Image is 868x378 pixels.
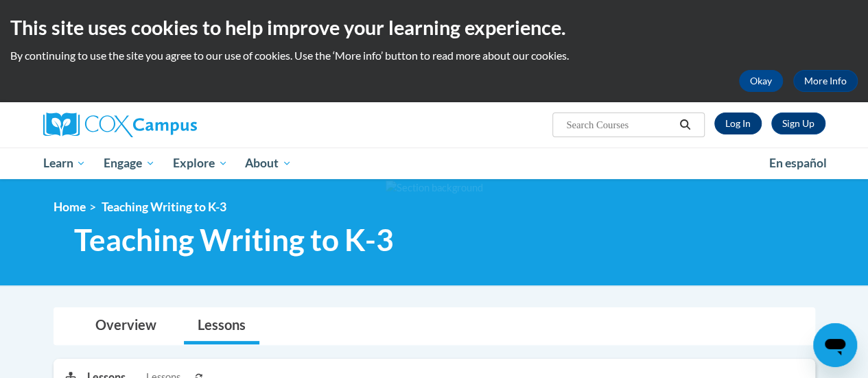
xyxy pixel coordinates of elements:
[43,113,290,137] a: Cox Campus
[739,70,783,92] button: Okay
[95,147,164,179] a: Engage
[386,180,483,196] img: Section background
[34,147,95,179] a: Learn
[793,70,858,92] a: More Info
[565,117,675,133] input: Search Courses
[104,155,155,172] span: Engage
[10,14,858,41] h2: This site uses cookies to help improve your learning experience.
[43,113,197,137] img: Cox Campus
[74,222,394,258] span: Teaching Writing to K-3
[714,113,762,134] a: Log In
[184,308,259,344] a: Lessons
[43,155,86,172] span: Learn
[33,147,836,179] div: Main menu
[236,147,301,179] a: About
[771,113,825,134] a: Register
[675,117,695,133] button: Search
[164,147,237,179] a: Explore
[813,323,857,367] iframe: Button to launch messaging window
[82,308,170,344] a: Overview
[760,149,836,178] a: En español
[173,155,228,172] span: Explore
[102,200,226,214] span: Teaching Writing to K-3
[245,155,292,172] span: About
[769,156,827,170] span: En español
[10,48,858,63] p: By continuing to use the site you agree to our use of cookies. Use the ‘More info’ button to read...
[54,200,86,214] a: Home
